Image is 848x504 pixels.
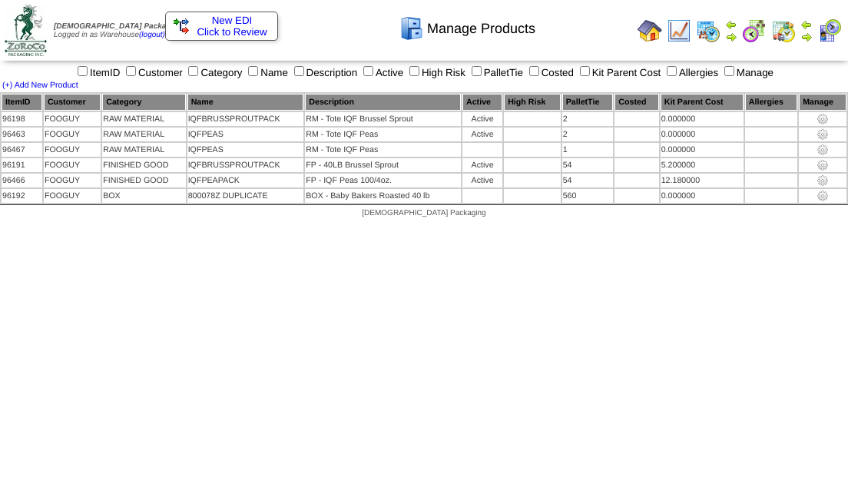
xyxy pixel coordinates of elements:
[2,158,42,172] td: 96191
[580,66,590,76] input: Kit Parent Cost
[562,128,614,141] td: 2
[75,67,120,78] label: ItemID
[54,22,182,39] span: Logged in as Warehouse
[123,67,183,78] label: Customer
[463,130,502,139] div: Active
[44,143,101,157] td: FOOGUY
[504,94,561,111] th: High Risk
[248,66,258,76] input: Name
[817,128,829,141] img: settings.gif
[817,190,829,202] img: settings.gif
[817,18,842,43] img: calendarcustomer.gif
[614,94,658,111] th: Costed
[2,81,78,90] a: (+) Add New Product
[44,128,101,141] td: FOOGUY
[126,66,136,76] input: Customer
[174,15,270,38] a: New EDI Click to Review
[529,66,539,76] input: Costed
[245,67,288,78] label: Name
[5,5,47,56] img: zoroco-logo-small.webp
[187,112,304,126] td: IQFBRUSSPROUTPACK
[526,67,574,78] label: Costed
[562,158,614,172] td: 54
[44,94,101,111] th: Customer
[305,94,461,111] th: Description
[2,189,42,203] td: 96192
[44,189,101,203] td: FOOGUY
[102,112,185,126] td: RAW MATERIAL
[187,189,304,203] td: 800078Z DUPLICATE
[661,112,744,126] td: 0.000000
[187,143,304,157] td: IQFPEAS
[185,67,242,78] label: Category
[661,94,744,111] th: Kit Parent Cost
[463,161,502,170] div: Active
[305,189,461,203] td: BOX - Baby Bakers Roasted 40 lb
[188,66,198,76] input: Category
[2,174,42,187] td: 96466
[174,26,270,38] span: Click to Review
[562,143,614,157] td: 1
[667,18,691,43] img: line_graph.gif
[187,174,304,187] td: IQFPEAPACK
[462,94,502,111] th: Active
[102,189,185,203] td: BOX
[305,174,461,187] td: FP - IQF Peas 100/4oz.
[44,112,101,126] td: FOOGUY
[305,158,461,172] td: FP - 40LB Brussel Sprout
[562,174,614,187] td: 54
[187,158,304,172] td: IQFBRUSSPROUTPACK
[187,128,304,141] td: IQFPEAS
[696,18,720,43] img: calendarprod.gif
[800,31,813,43] img: arrowright.gif
[78,66,88,76] input: ItemID
[427,21,535,37] span: Manage Products
[102,128,185,141] td: RAW MATERIAL
[725,31,737,43] img: arrowright.gif
[2,112,42,126] td: 96198
[305,143,461,157] td: RM - Tote IQF Peas
[661,158,744,172] td: 5.200000
[664,67,718,78] label: Allergies
[174,18,189,34] img: ediSmall.gif
[661,143,744,157] td: 0.000000
[799,94,846,111] th: Manage
[463,114,502,124] div: Active
[360,67,403,78] label: Active
[817,174,829,187] img: settings.gif
[187,94,304,111] th: Name
[362,209,485,217] span: [DEMOGRAPHIC_DATA] Packaging
[817,144,829,156] img: settings.gif
[102,94,185,111] th: Category
[817,159,829,171] img: settings.gif
[721,67,773,78] label: Manage
[771,18,796,43] img: calendarinout.gif
[724,66,734,76] input: Manage
[2,143,42,157] td: 96467
[363,66,373,76] input: Active
[54,22,182,31] span: [DEMOGRAPHIC_DATA] Packaging
[44,158,101,172] td: FOOGUY
[409,66,419,76] input: High Risk
[406,67,465,78] label: High Risk
[463,176,502,185] div: Active
[725,18,737,31] img: arrowleft.gif
[291,67,358,78] label: Description
[562,189,614,203] td: 560
[294,66,304,76] input: Description
[102,174,185,187] td: FINISHED GOOD
[745,94,797,111] th: Allergies
[469,67,523,78] label: PalletTie
[44,174,101,187] td: FOOGUY
[139,31,165,39] a: (logout)
[577,67,661,78] label: Kit Parent Cost
[399,16,424,41] img: cabinet.gif
[667,66,677,76] input: Allergies
[562,94,614,111] th: PalletTie
[661,128,744,141] td: 0.000000
[661,174,744,187] td: 12.180000
[102,143,185,157] td: RAW MATERIAL
[472,66,482,76] input: PalletTie
[102,158,185,172] td: FINISHED GOOD
[2,94,42,111] th: ItemID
